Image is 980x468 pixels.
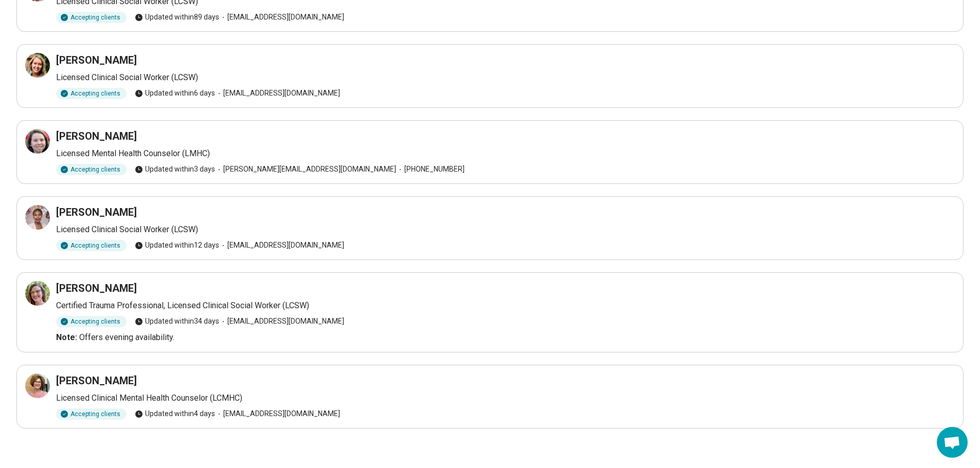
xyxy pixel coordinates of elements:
[219,12,344,23] span: [EMAIL_ADDRESS][DOMAIN_NAME]
[56,71,955,84] p: Licensed Clinical Social Worker (LCSW)
[79,332,174,342] span: Offers evening availability.
[56,53,137,67] h3: [PERSON_NAME]
[56,373,137,388] h3: [PERSON_NAME]
[56,408,127,420] div: Accepting clients
[56,205,137,219] h3: [PERSON_NAME]
[396,164,465,175] span: [PHONE_NUMBER]
[219,316,344,327] span: [EMAIL_ADDRESS][DOMAIN_NAME]
[135,316,219,327] span: Updated within 34 days
[56,316,127,327] div: Accepting clients
[56,88,127,99] div: Accepting clients
[56,299,955,312] p: Certified Trauma Professional, Licensed Clinical Social Worker (LCSW)
[56,12,127,23] div: Accepting clients
[56,392,955,404] p: Licensed Clinical Mental Health Counselor (LCMHC)
[937,427,968,458] div: Open chat
[135,88,215,99] span: Updated within 6 days
[56,281,137,295] h3: [PERSON_NAME]
[56,240,127,251] div: Accepting clients
[135,164,215,175] span: Updated within 3 days
[215,88,340,99] span: [EMAIL_ADDRESS][DOMAIN_NAME]
[56,223,955,236] p: Licensed Clinical Social Worker (LCSW)
[219,240,344,251] span: [EMAIL_ADDRESS][DOMAIN_NAME]
[135,12,219,23] span: Updated within 89 days
[135,408,215,419] span: Updated within 4 days
[215,164,396,175] span: [PERSON_NAME][EMAIL_ADDRESS][DOMAIN_NAME]
[135,240,219,251] span: Updated within 12 days
[215,408,340,419] span: [EMAIL_ADDRESS][DOMAIN_NAME]
[56,164,127,175] div: Accepting clients
[56,129,137,143] h3: [PERSON_NAME]
[56,147,955,160] p: Licensed Mental Health Counselor (LMHC)
[56,332,77,342] b: Note:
